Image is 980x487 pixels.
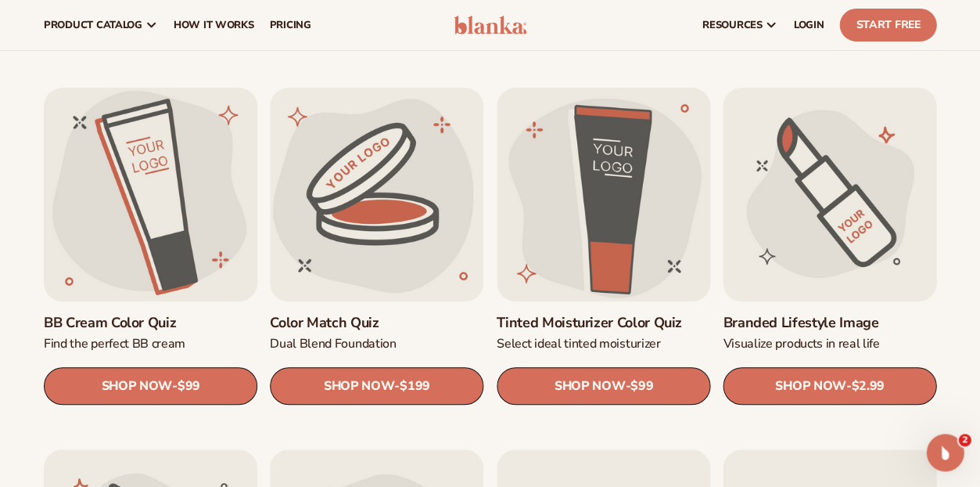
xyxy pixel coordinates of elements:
[723,315,936,333] a: Branded Lifestyle Image
[44,19,142,31] span: product catalog
[102,379,172,394] span: SHOP NOW
[497,315,710,333] a: Tinted Moisturizer Color Quiz
[775,379,845,394] span: SHOP NOW
[851,380,884,395] span: $2.99
[958,434,971,446] span: 2
[554,379,624,394] span: SHOP NOW
[178,380,200,395] span: $99
[324,379,394,394] span: SHOP NOW
[270,315,483,333] a: Color Match Quiz
[400,380,430,395] span: $199
[926,434,964,471] iframe: Intercom live chat
[702,19,762,31] span: resources
[269,19,311,31] span: pricing
[270,368,483,406] a: SHOP NOW- $199
[497,368,710,406] a: SHOP NOW- $99
[839,9,936,41] a: Start Free
[793,19,824,31] span: LOGIN
[44,315,257,333] a: BB Cream Color Quiz
[174,19,254,31] span: How It Works
[454,16,527,34] img: logo
[44,368,257,406] a: SHOP NOW- $99
[723,368,936,406] a: SHOP NOW- $2.99
[630,380,652,395] span: $99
